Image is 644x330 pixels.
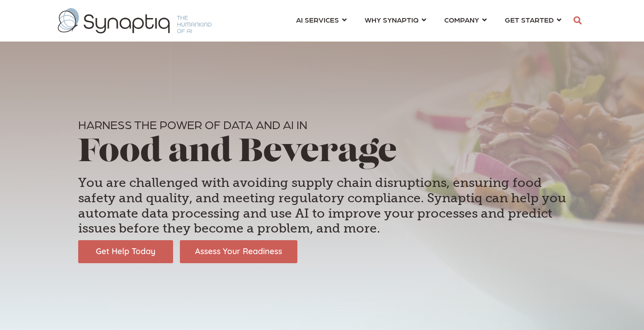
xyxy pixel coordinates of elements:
img: synaptiq logo-1 [58,8,212,33]
a: AI SERVICES [296,11,347,28]
img: Assess Your Readiness [180,240,297,263]
span: Food and Beverage [78,137,397,169]
span: You are challenged with avoiding supply chain disruptions, ensuring food safety and quality, and ... [78,175,566,236]
img: Get Help Today [78,240,173,263]
a: COMPANY [444,11,487,28]
span: COMPANY [444,14,479,26]
a: GET STARTED [505,11,561,28]
span: HARNESS THE POWER OF DATA AND AI IN [78,117,307,131]
span: WHY SYNAPTIQ [365,14,418,26]
span: AI SERVICES [296,14,339,26]
span: GET STARTED [505,14,554,26]
nav: menu [287,5,570,37]
a: WHY SYNAPTIQ [365,11,426,28]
